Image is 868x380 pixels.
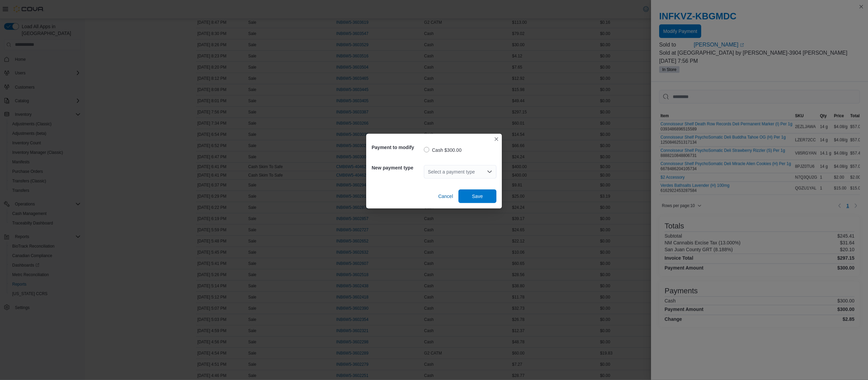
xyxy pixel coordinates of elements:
h5: Payment to modify [372,141,422,154]
button: Closes this modal window [492,135,500,143]
button: Save [458,189,496,203]
span: Cancel [438,193,453,200]
h5: New payment type [372,161,422,175]
input: Accessible screen reader label [428,168,429,176]
span: Save [472,193,483,200]
button: Cancel [435,189,456,203]
button: Open list of options [487,169,492,175]
label: Cash $300.00 [424,146,461,154]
